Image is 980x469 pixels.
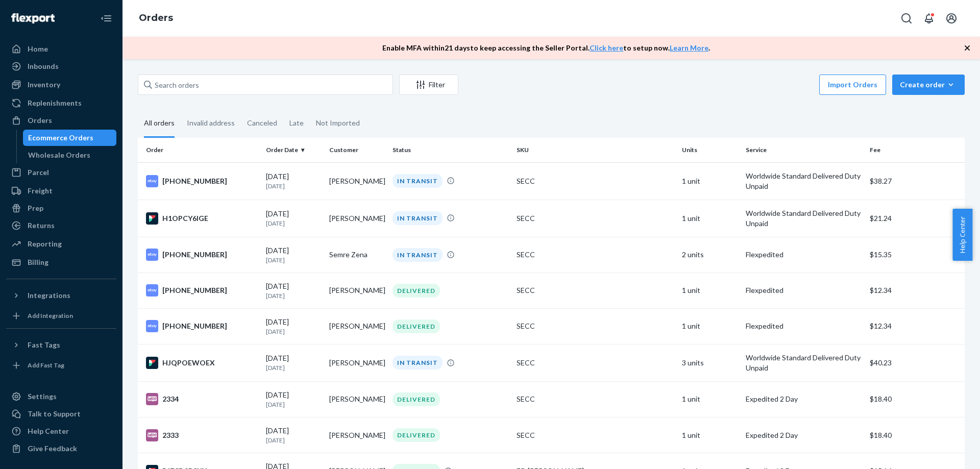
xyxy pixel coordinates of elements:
[517,358,674,368] div: SECC
[866,162,965,200] td: $38.27
[6,95,116,111] a: Replenishments
[866,273,965,308] td: $12.34
[266,182,321,190] p: [DATE]
[399,75,458,95] button: Filter
[28,167,49,178] div: Parcel
[746,353,862,373] p: Worldwide Standard Delivered Duty Unpaid
[6,183,116,199] a: Freight
[866,200,965,237] td: $21.24
[393,428,440,442] div: DELIVERED
[393,356,443,369] div: IN TRANSIT
[678,237,741,273] td: 2 units
[146,393,258,405] div: 2334
[138,75,393,95] input: Search orders
[393,248,443,262] div: IN TRANSIT
[892,75,965,95] button: Create order
[400,80,458,90] div: Filter
[28,186,53,196] div: Freight
[144,110,175,138] div: All orders
[146,320,258,332] div: [PHONE_NUMBER]
[266,171,321,190] div: [DATE]
[6,58,116,75] a: Inbounds
[28,115,52,126] div: Orders
[6,357,116,374] a: Add Fast Tag
[266,400,321,409] p: [DATE]
[28,311,73,320] div: Add Integration
[590,43,623,52] a: Click here
[678,381,741,417] td: 1 unit
[6,388,116,405] a: Settings
[919,8,939,29] button: Open notifications
[393,174,443,188] div: IN TRANSIT
[28,133,93,143] div: Ecommerce Orders
[866,417,965,453] td: $18.40
[6,254,116,270] a: Billing
[393,284,440,298] div: DELIVERED
[146,175,258,187] div: [PHONE_NUMBER]
[678,417,741,453] td: 1 unit
[28,44,48,54] div: Home
[742,138,866,162] th: Service
[28,239,62,249] div: Reporting
[393,319,440,333] div: DELIVERED
[325,237,388,273] td: Semre Zena
[517,430,674,440] div: SECC
[96,8,116,29] button: Close Navigation
[6,112,116,129] a: Orders
[678,308,741,344] td: 1 unit
[325,200,388,237] td: [PERSON_NAME]
[28,98,82,108] div: Replenishments
[6,41,116,57] a: Home
[28,220,55,231] div: Returns
[266,353,321,372] div: [DATE]
[28,80,60,90] div: Inventory
[131,4,181,33] ol: breadcrumbs
[6,236,116,252] a: Reporting
[289,110,304,136] div: Late
[325,417,388,453] td: [PERSON_NAME]
[900,80,957,90] div: Create order
[6,217,116,234] a: Returns
[866,138,965,162] th: Fee
[266,426,321,445] div: [DATE]
[266,363,321,372] p: [DATE]
[6,200,116,216] a: Prep
[746,394,862,404] p: Expedited 2 Day
[517,250,674,260] div: SECC
[517,285,674,295] div: SECC
[746,321,862,331] p: Flexpedited
[866,344,965,381] td: $40.23
[517,176,674,186] div: SECC
[393,211,443,225] div: IN TRANSIT
[6,337,116,353] button: Fast Tags
[678,344,741,381] td: 3 units
[325,381,388,417] td: [PERSON_NAME]
[266,281,321,300] div: [DATE]
[6,406,116,422] a: Talk to Support
[28,443,77,454] div: Give Feedback
[266,245,321,264] div: [DATE]
[146,249,258,261] div: [PHONE_NUMBER]
[28,391,57,402] div: Settings
[266,317,321,336] div: [DATE]
[866,237,965,273] td: $15.35
[325,162,388,200] td: [PERSON_NAME]
[952,209,972,261] button: Help Center
[866,308,965,344] td: $12.34
[6,287,116,304] button: Integrations
[517,321,674,331] div: SECC
[325,344,388,381] td: [PERSON_NAME]
[329,145,384,154] div: Customer
[266,291,321,300] p: [DATE]
[393,392,440,406] div: DELIVERED
[746,208,862,229] p: Worldwide Standard Delivered Duty Unpaid
[28,150,90,160] div: Wholesale Orders
[517,394,674,404] div: SECC
[146,212,258,225] div: H1OPCY6IGE
[28,409,81,419] div: Talk to Support
[746,171,862,191] p: Worldwide Standard Delivered Duty Unpaid
[23,130,117,146] a: Ecommerce Orders
[388,138,512,162] th: Status
[6,423,116,439] a: Help Center
[6,164,116,181] a: Parcel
